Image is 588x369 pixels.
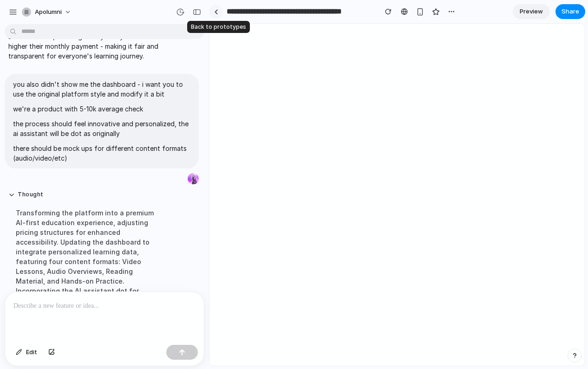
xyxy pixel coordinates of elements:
span: Share [562,7,579,16]
p: there should be mock ups for different content formats (audio/video/etc) [13,143,190,163]
button: Share [555,4,585,19]
span: apolumni [35,7,62,17]
p: the process should feel innovative and personalized, the ai assistant will be dot as originally [13,119,190,138]
span: Preview [520,7,543,16]
p: we're a product with 5-10k average check [13,104,190,114]
p: you also didn't show me the dashboard - i want you to use the original platform style and modify ... [13,79,190,99]
span: Edit [26,348,37,357]
button: Edit [11,345,42,360]
a: Preview [513,4,550,19]
div: Back to prototypes [187,21,250,33]
button: apolumni [18,5,76,19]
